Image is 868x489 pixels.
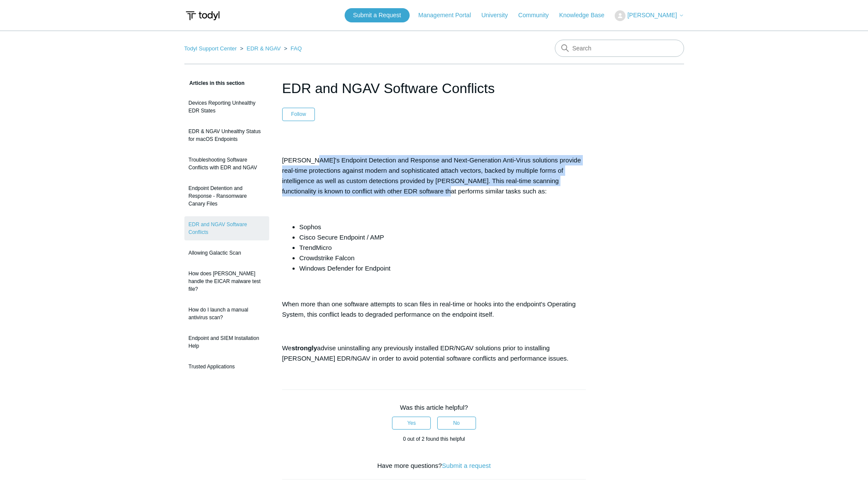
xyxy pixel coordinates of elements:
a: EDR and NGAV Software Conflicts [184,216,269,240]
h1: EDR and NGAV Software Conflicts [282,78,586,99]
li: FAQ [282,45,302,52]
a: How does [PERSON_NAME] handle the EICAR malware test file? [184,265,269,297]
p: When more than one software attempts to scan files in real-time or hooks into the endpoint's Oper... [282,299,586,320]
span: 0 out of 2 found this helpful [403,436,465,442]
a: Trusted Applications [184,358,269,375]
span: Was this article helpful? [400,404,468,411]
p: [PERSON_NAME]'s Endpoint Detection and Response and Next-Generation Anti-Virus solutions provide ... [282,155,586,196]
a: University [481,11,516,20]
button: This article was not helpful [437,417,476,430]
button: [PERSON_NAME] [615,10,684,21]
a: Knowledge Base [559,11,613,20]
li: Windows Defender for Endpoint [299,263,586,274]
a: Endpoint Detention and Response - Ransomware Canary Files [184,180,269,212]
li: EDR & NGAV [238,45,282,52]
li: Cisco Secure Endpoint / AMP [299,232,586,243]
li: Crowdstrike Falcon [299,253,586,263]
a: Devices Reporting Unhealthy EDR States [184,95,269,119]
a: Management Portal [418,11,479,20]
li: TrendMicro [299,243,586,253]
input: Search [555,40,684,57]
button: Follow Article [282,108,315,121]
a: EDR & NGAV [246,45,280,52]
a: Community [518,11,557,20]
img: Todyl Support Center Help Center home page [184,8,221,24]
p: We advise uninstalling any previously installed EDR/NGAV solutions prior to installing [PERSON_NA... [282,343,586,364]
button: This article was helpful [392,417,431,430]
a: Endpoint and SIEM Installation Help [184,330,269,354]
li: Todyl Support Center [184,45,239,52]
a: EDR & NGAV Unhealthy Status for macOS Endpoints [184,123,269,147]
a: Allowing Galactic Scan [184,245,269,261]
a: Submit a request [442,462,491,469]
div: Have more questions? [282,461,586,471]
a: Todyl Support Center [184,45,237,52]
span: Articles in this section [184,80,245,86]
a: How do I launch a manual antivirus scan? [184,302,269,326]
strong: strongly [292,344,317,352]
span: [PERSON_NAME] [627,12,677,19]
a: FAQ [291,45,302,52]
a: Submit a Request [345,8,410,22]
li: Sophos [299,222,586,232]
a: Troubleshooting Software Conflicts with EDR and NGAV [184,152,269,176]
